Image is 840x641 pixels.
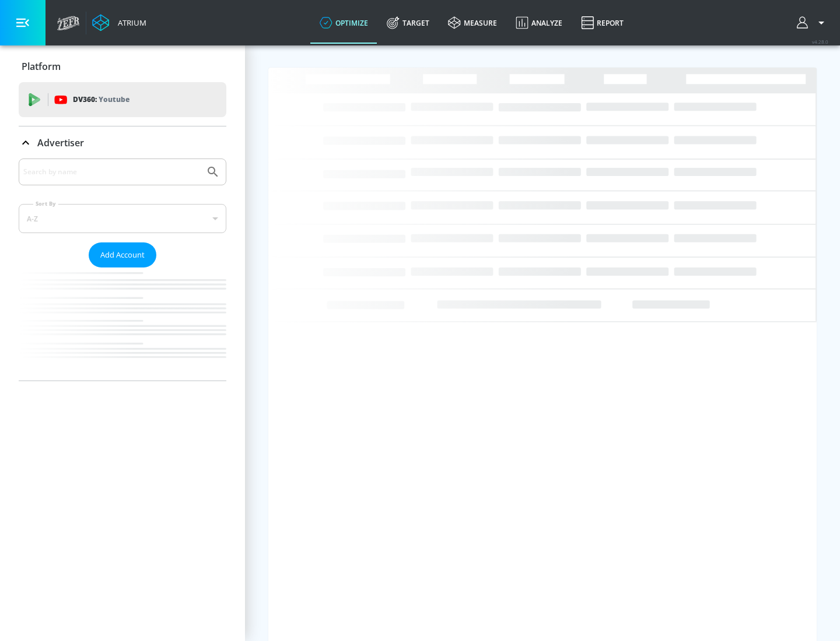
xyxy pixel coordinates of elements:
[99,93,129,105] p: Youtube
[19,204,226,233] div: A-Z
[23,164,200,179] input: Search by name
[506,2,572,44] a: Analyze
[19,159,226,381] div: Advertiser
[19,50,226,83] div: Platform
[310,2,377,44] a: optimize
[22,60,61,73] p: Platform
[89,242,156,267] button: Add Account
[37,136,84,149] p: Advertiser
[100,248,145,262] span: Add Account
[572,2,633,44] a: Report
[812,38,828,45] span: v 4.28.0
[377,2,439,44] a: Target
[439,2,506,44] a: measure
[113,17,146,28] div: Atrium
[19,126,226,159] div: Advertiser
[92,14,146,31] a: Atrium
[19,82,226,117] div: DV360: Youtube
[33,200,58,207] label: Sort By
[19,267,226,381] nav: list of Advertiser
[73,93,129,106] p: DV360:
